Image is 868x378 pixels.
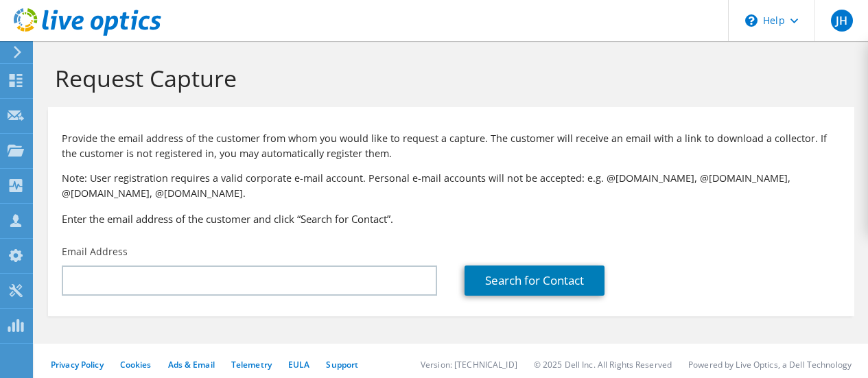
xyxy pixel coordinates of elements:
li: Powered by Live Optics, a Dell Technology [688,359,852,370]
p: Note: User registration requires a valid corporate e-mail account. Personal e-mail accounts will ... [62,171,841,201]
a: Cookies [120,359,152,370]
a: EULA [288,359,309,370]
a: Support [326,359,358,370]
a: Telemetry [231,359,272,370]
span: JH [831,10,853,32]
a: Privacy Policy [51,359,104,370]
a: Ads & Email [168,359,215,370]
p: Provide the email address of the customer from whom you would like to request a capture. The cust... [62,131,841,161]
h1: Request Capture [55,64,841,93]
a: Search for Contact [465,265,605,296]
h3: Enter the email address of the customer and click “Search for Contact”. [62,211,841,226]
li: © 2025 Dell Inc. All Rights Reserved [534,359,672,370]
svg: \n [745,14,758,27]
li: Version: [TECHNICAL_ID] [421,359,517,370]
label: Email Address [62,245,128,259]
